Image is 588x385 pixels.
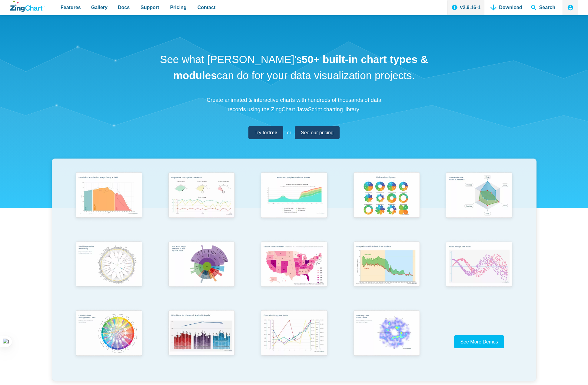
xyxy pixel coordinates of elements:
a: Responsive Live Update Dashboard [155,169,248,238]
span: Try for [254,129,277,137]
a: ZingChart Logo. Click to return to the homepage [10,1,45,12]
a: Pie Transform Options [340,169,433,238]
span: See More Demos [460,339,498,344]
a: Chart with Draggable Y-Axis [248,307,341,376]
strong: 50+ built-in chart types & modules [173,53,428,81]
a: Mixed Data Set (Clustered, Stacked, and Regular) [155,307,248,376]
span: Features [61,3,81,12]
span: Gallery [91,3,108,12]
img: Colorful Chord Management Chart [72,307,146,360]
span: Support [141,3,159,12]
span: See our pricing [301,129,334,137]
img: Mixed Data Set (Clustered, Stacked, and Regular) [164,307,238,360]
strong: free [268,130,277,135]
span: Docs [118,3,130,12]
img: Population Distribution by Age Group in 2052 [72,169,146,222]
a: Animated Radar Chart ft. Pet Data [433,169,526,238]
a: Population Distribution by Age Group in 2052 [63,169,155,238]
a: World Population by Country [63,239,155,307]
a: Try forfree [248,126,283,139]
img: Responsive Live Update Dashboard [164,169,238,222]
a: Heatmap Over Radar Chart [340,307,433,376]
a: Points Along a Sine Wave [433,239,526,307]
img: Sun Burst Plugin Example ft. File System Data [164,239,238,291]
img: Points Along a Sine Wave [442,239,516,291]
img: World Population by Country [72,239,146,292]
img: Heatmap Over Radar Chart [350,307,424,360]
a: See our pricing [295,126,340,139]
a: Range Chart with Rultes & Scale Markers [340,239,433,307]
a: Area Chart (Displays Nodes on Hover) [248,169,341,238]
img: Pie Transform Options [350,169,424,222]
img: Animated Radar Chart ft. Pet Data [442,169,516,222]
p: Create animated & interactive charts with hundreds of thousands of data records using the ZingCha... [203,95,385,114]
span: or [287,129,291,137]
a: Sun Burst Plugin Example ft. File System Data [155,239,248,307]
img: Range Chart with Rultes & Scale Markers [350,239,424,292]
img: Area Chart (Displays Nodes on Hover) [257,169,331,222]
a: See More Demos [454,335,504,348]
span: Contact [198,3,216,12]
a: Election Predictions Map [248,239,341,307]
span: Pricing [170,3,186,12]
img: Chart with Draggable Y-Axis [257,307,331,360]
img: Election Predictions Map [257,239,331,291]
h1: See what [PERSON_NAME]'s can do for your data visualization projects. [158,52,430,83]
a: Colorful Chord Management Chart [63,307,155,376]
